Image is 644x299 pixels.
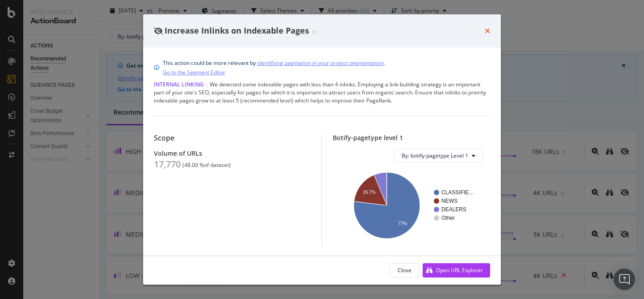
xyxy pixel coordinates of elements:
[154,58,490,77] div: info banner
[154,149,311,157] div: Volume of URLs
[154,27,163,34] div: eye-slash
[390,263,419,278] button: Close
[205,81,208,88] span: |
[441,215,455,221] text: Other
[402,152,468,159] span: By: botify-pagetype Level 1
[340,170,483,240] svg: A chart.
[154,159,181,170] div: 17,770
[163,58,385,77] div: This action could be more relevant by .
[441,206,466,213] text: DEALERS
[614,269,635,290] div: Open Intercom Messenger
[423,263,490,278] button: Open URL Explorer
[154,134,311,142] div: Scope
[394,149,483,163] button: By: botify-pagetype Level 1
[436,266,483,274] div: Open URL Explorer
[154,81,490,105] div: We detected some indexable pages with less than 4 inlinks. Employing a link-building strategy is ...
[363,189,375,194] text: 16.7%
[182,162,231,168] div: ( 48.00 % of dataset )
[398,221,407,226] text: 77%
[441,189,474,196] text: CLASSIFIE…
[163,68,225,77] a: Go to the Segment Editor
[485,25,490,37] div: times
[398,266,411,274] div: Close
[165,25,309,36] span: Increase Inlinks on Indexable Pages
[313,31,316,34] img: Equal
[441,198,458,204] text: NEWS
[143,14,501,285] div: modal
[154,81,204,88] span: Internal Linking
[257,58,384,68] a: identifying pagination in your project segmentation
[333,134,490,141] div: Botify-pagetype level 1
